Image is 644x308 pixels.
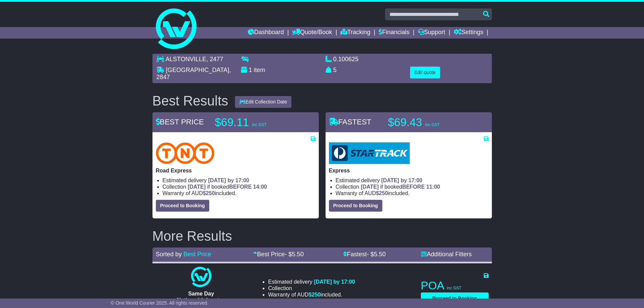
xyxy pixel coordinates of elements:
[163,190,315,196] li: Warranty of AUD included.
[268,285,355,291] li: Collection
[309,292,321,298] span: $
[254,67,265,73] span: item
[229,184,252,190] span: BEFORE
[166,67,229,73] span: [GEOGRAPHIC_DATA]
[252,122,267,127] span: inc GST
[152,229,492,243] h2: More Results
[329,118,372,126] span: FASTEST
[333,67,337,73] span: 5
[268,291,355,298] li: Warranty of AUD included.
[374,251,386,258] span: 5.50
[379,27,409,39] a: Financials
[215,116,300,129] p: $69.11
[203,190,215,196] span: $
[157,67,231,81] span: , 2847
[166,56,207,63] span: ALSTONVILLE
[361,184,379,190] span: [DATE]
[376,190,388,196] span: $
[235,96,291,108] button: Edit Collection Date
[248,27,284,39] a: Dashboard
[253,251,304,258] a: Best Price- $5.50
[156,142,215,164] img: TNT Domestic: Road Express
[402,184,425,190] span: BEFORE
[163,177,315,184] li: Estimated delivery
[333,56,359,63] span: 0.100625
[188,184,206,190] span: [DATE]
[336,177,488,184] li: Estimated delivery
[340,27,370,39] a: Tracking
[421,251,472,258] a: Additional Filters
[111,300,209,306] span: © One World Courier 2025. All rights reserved.
[312,292,321,298] span: 250
[329,167,488,174] p: Express
[285,251,304,258] span: - $
[336,190,488,196] li: Warranty of AUD included.
[253,184,267,190] span: 14:00
[426,184,440,190] span: 11:00
[156,118,204,126] span: BEST PRICE
[343,251,386,258] a: Fastest- $5.50
[381,177,423,183] span: [DATE] by 17:00
[454,27,483,39] a: Settings
[184,251,211,258] a: Best Price
[379,190,388,196] span: 250
[156,167,315,174] p: Road Express
[191,267,211,287] img: One World Courier: Same Day Nationwide(quotes take 0.5-1 hour)
[329,142,410,164] img: StarTrack: Express
[292,251,304,258] span: 5.50
[418,27,445,39] a: Support
[249,67,252,73] span: 1
[156,251,182,258] span: Sorted by
[421,279,488,292] p: POA
[206,56,223,63] span: , 2477
[156,200,209,212] button: Proceed to Booking
[336,184,488,190] li: Collection
[188,184,267,190] span: if booked
[314,279,355,285] span: [DATE] by 17:00
[425,122,440,127] span: inc GST
[149,93,232,108] div: Best Results
[329,200,382,212] button: Proceed to Booking
[367,251,386,258] span: - $
[421,292,488,304] button: Proceed to Booking
[206,190,215,196] span: 250
[361,184,440,190] span: if booked
[388,116,473,129] p: $69.43
[268,279,355,285] li: Estimated delivery
[208,177,249,183] span: [DATE] by 17:00
[163,184,315,190] li: Collection
[292,27,332,39] a: Quote/Book
[447,286,461,290] span: inc GST
[410,67,440,78] button: Edit quote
